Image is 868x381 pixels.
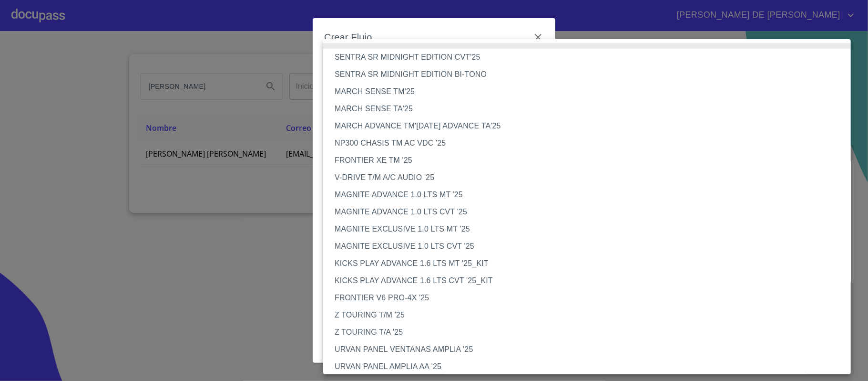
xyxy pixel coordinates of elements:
li: MAGNITE EXCLUSIVE 1.0 LTS MT '25 [323,221,860,238]
li: NP300 CHASIS TM AC VDC '25 [323,135,860,152]
li: Z TOURING T/M '25 [323,307,860,324]
li: Z TOURING T/A '25 [323,324,860,341]
li: V-DRIVE T/M A/C AUDIO '25 [323,169,860,186]
li: MAGNITE EXCLUSIVE 1.0 LTS CVT '25 [323,238,860,255]
li: MARCH ADVANCE TM'[DATE] ADVANCE TA'25 [323,117,860,135]
li: SENTRA SR MIDNIGHT EDITION BI-TONO [323,66,860,83]
li: MAGNITE ADVANCE 1.0 LTS MT '25 [323,186,860,203]
li: MARCH SENSE TA'25 [323,100,860,117]
li: KICKS PLAY ADVANCE 1.6 LTS CVT '25_KIT [323,272,860,289]
li: MAGNITE ADVANCE 1.0 LTS CVT '25 [323,203,860,221]
li: FRONTIER XE TM '25 [323,152,860,169]
li: URVAN PANEL VENTANAS AMPLIA '25 [323,341,860,358]
li: KICKS PLAY ADVANCE 1.6 LTS MT '25_KIT [323,255,860,272]
li: MARCH SENSE TM'25 [323,83,860,100]
li: URVAN PANEL AMPLIA AA '25 [323,358,860,375]
li: FRONTIER V6 PRO-4X '25 [323,289,860,307]
li: SENTRA SR MIDNIGHT EDITION CVT'25 [323,49,860,66]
